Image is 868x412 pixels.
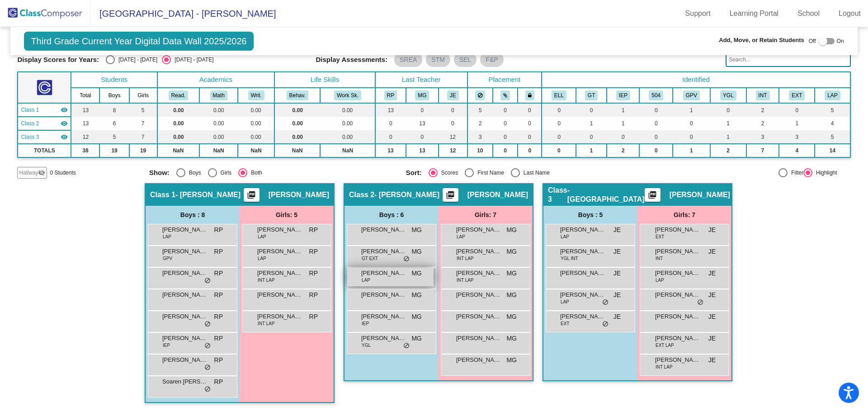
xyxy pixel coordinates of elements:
span: [PERSON_NAME] [456,225,501,234]
td: 7 [746,144,779,157]
td: 5 [129,103,157,117]
th: Introvert [746,88,779,103]
th: Last Teacher [375,72,467,88]
td: NaN [238,144,274,157]
td: 0.00 [320,117,375,130]
button: Print Students Details [645,188,660,202]
div: Girls: 5 [240,206,334,224]
td: 0.00 [157,117,200,130]
td: 7 [129,117,157,130]
th: Identified [542,72,850,88]
button: EXT [789,90,805,100]
td: 1 [710,130,746,144]
mat-icon: visibility [61,106,68,114]
span: do_not_disturb_alt [204,277,211,284]
td: NaN [320,144,375,157]
span: - [PERSON_NAME] [175,190,241,199]
td: 0.00 [320,103,375,117]
span: RP [309,269,318,278]
td: 3 [467,130,493,144]
td: 1 [576,144,607,157]
mat-radio-group: Select an option [106,55,213,64]
span: [PERSON_NAME] [456,312,501,321]
span: [PERSON_NAME] [655,312,700,321]
span: INT [656,255,663,262]
mat-chip: STM [426,52,450,67]
td: 12 [71,130,99,144]
td: 0 [639,144,673,157]
span: RP [214,290,223,300]
td: 13 [406,144,439,157]
th: Gifted and Talented [576,88,607,103]
span: [PERSON_NAME] [456,269,501,278]
span: RP [214,312,223,322]
td: 2 [607,144,639,157]
mat-chip: SREA [394,52,422,67]
span: Class 3 [21,133,39,141]
td: 2 [746,117,779,130]
mat-chip: F&P [480,52,503,67]
td: 0 [406,130,439,144]
td: 3 [779,130,815,144]
button: GT [585,90,598,100]
th: Students [71,72,157,88]
button: ELL [552,90,566,100]
td: 0 [493,130,518,144]
td: 0 [576,103,607,117]
div: Girls: 7 [637,206,731,224]
td: Megan Gerard - Gerard [18,117,71,130]
td: 1 [673,103,710,117]
td: 0.00 [274,117,320,130]
td: Jenna Engeland - Engeland [18,130,71,144]
td: NaN [157,144,200,157]
td: TOTALS [18,144,71,157]
span: [PERSON_NAME] [361,290,406,299]
td: 0.00 [274,130,320,144]
th: Academics [157,72,275,88]
td: 0 [710,103,746,117]
span: [PERSON_NAME] [456,334,501,343]
th: Life Skills [274,72,375,88]
td: 0 [518,103,542,117]
span: LAP [163,233,171,240]
td: 0 [542,144,576,157]
th: Extrovert [779,88,815,103]
span: [PERSON_NAME] [257,269,302,278]
span: do_not_disturb_alt [403,342,410,350]
span: do_not_disturb_alt [204,342,211,350]
span: MG [506,312,517,322]
div: Filter [788,169,803,177]
button: 504 [649,90,663,100]
td: 1 [576,117,607,130]
span: JE [708,247,716,256]
span: RP [214,334,223,343]
span: [PERSON_NAME] [655,225,700,234]
span: MG [506,355,517,365]
span: Third Grade Current Year Digital Data Wall 2025/2026 [24,32,253,51]
span: [PERSON_NAME] [560,269,605,278]
span: LAP [457,233,465,240]
span: JE [708,312,716,322]
td: 13 [375,103,406,117]
span: Display Scores for Years: [17,56,99,64]
th: Girls [129,88,157,103]
span: JE [708,290,716,300]
button: JE [447,90,459,100]
span: LAP [362,277,370,284]
span: do_not_disturb_alt [602,321,609,328]
button: MG [415,90,429,100]
td: 0.00 [199,117,238,130]
td: 0.00 [238,130,274,144]
button: IEP [616,90,630,100]
th: English Language Learner [542,88,576,103]
td: 0 [375,117,406,130]
span: MG [506,225,517,235]
span: Sort: [406,169,422,177]
td: 0 [542,103,576,117]
td: 2 [746,103,779,117]
td: 0.00 [274,103,320,117]
span: Class 1 [21,106,39,114]
td: 10 [467,144,493,157]
th: Keep away students [467,88,493,103]
span: LAP [258,255,266,262]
